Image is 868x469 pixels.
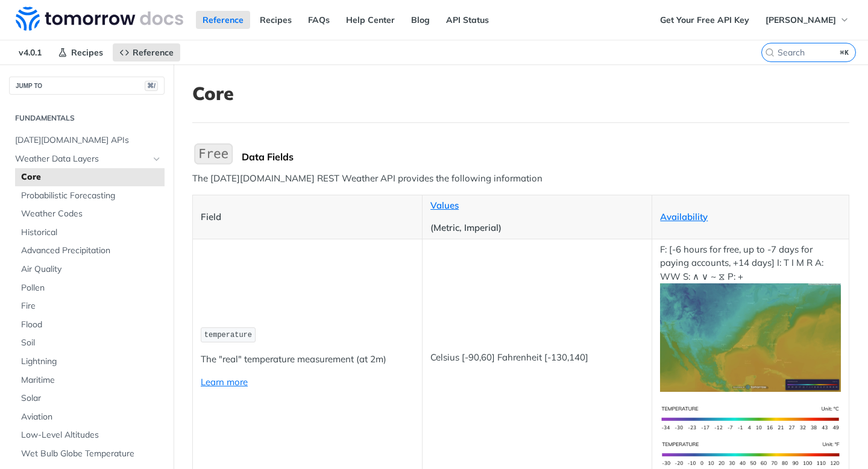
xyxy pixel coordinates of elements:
a: Weather Codes [15,205,165,223]
a: Get Your Free API Key [653,11,756,29]
span: [DATE][DOMAIN_NAME] APIs [15,134,162,146]
div: Data Fields [242,151,849,163]
span: Probabilistic Forecasting [21,190,162,202]
a: Solar [15,389,165,408]
span: Core [21,171,162,183]
a: Historical [15,224,165,242]
span: v4.0.1 [12,43,48,61]
a: Soil [15,334,165,352]
span: Air Quality [21,263,162,275]
a: Aviation [15,408,165,426]
p: F: [-6 hours for free, up to -7 days for paying accounts, +14 days] I: T I M R A: WW S: ∧ ∨ ~ ⧖ P: + [660,243,841,392]
span: [PERSON_NAME] [766,14,836,25]
img: Tomorrow.io Weather API Docs [16,7,183,31]
span: Expand image [660,448,841,459]
a: Maritime [15,371,165,389]
span: Aviation [21,411,162,423]
span: Low-Level Altitudes [21,429,162,441]
span: Lightning [21,356,162,368]
p: Field [201,210,414,224]
p: Celsius [-90,60] Fahrenheit [-130,140] [430,351,644,365]
a: Pollen [15,279,165,297]
span: Historical [21,227,162,239]
a: Reference [196,11,250,29]
span: Wet Bulb Globe Temperature [21,448,162,460]
span: Flood [21,319,162,331]
span: Weather Data Layers [15,153,149,165]
a: Probabilistic Forecasting [15,187,165,205]
a: Advanced Precipitation [15,242,165,260]
button: Hide subpages for Weather Data Layers [152,154,162,164]
a: Recipes [51,43,110,61]
span: Advanced Precipitation [21,245,162,257]
span: Recipes [71,47,103,58]
a: Recipes [253,11,298,29]
a: Blog [404,11,436,29]
a: Values [430,200,459,211]
span: Reference [133,47,174,58]
a: Wet Bulb Globe Temperature [15,445,165,463]
span: Fire [21,300,162,312]
span: Solar [21,392,162,404]
a: Fire [15,297,165,315]
span: Pollen [21,282,162,294]
span: ⌘/ [145,81,158,91]
button: [PERSON_NAME] [759,11,856,29]
h1: Core [192,83,849,104]
span: Expand image [660,331,841,342]
a: Low-Level Altitudes [15,426,165,444]
span: temperature [204,331,252,339]
span: Soil [21,337,162,349]
a: Weather Data LayersHide subpages for Weather Data Layers [9,150,165,168]
a: Help Center [339,11,401,29]
kbd: ⌘K [837,46,852,58]
span: Weather Codes [21,208,162,220]
a: Lightning [15,353,165,371]
p: The "real" temperature measurement (at 2m) [201,353,414,367]
h2: Fundamentals [9,113,165,124]
a: Availability [660,211,708,222]
button: JUMP TO⌘/ [9,77,165,95]
p: The [DATE][DOMAIN_NAME] REST Weather API provides the following information [192,172,849,186]
a: Flood [15,316,165,334]
a: FAQs [301,11,336,29]
a: Reference [113,43,180,61]
svg: Search [765,48,775,57]
a: API Status [439,11,495,29]
a: Air Quality [15,260,165,279]
a: Core [15,168,165,186]
p: (Metric, Imperial) [430,221,644,235]
a: Learn more [201,376,248,388]
a: [DATE][DOMAIN_NAME] APIs [9,131,165,150]
span: Maritime [21,374,162,386]
span: Expand image [660,412,841,424]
